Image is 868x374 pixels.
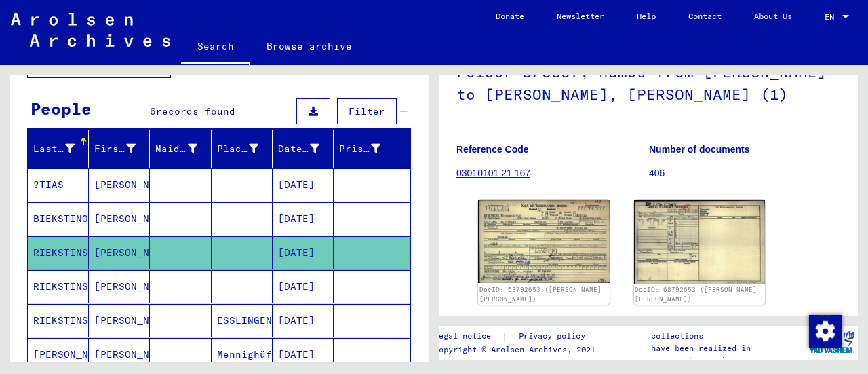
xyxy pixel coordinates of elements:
[28,168,89,202] mat-cell: ?TIAS
[94,138,153,160] div: First Name
[89,338,150,371] mat-cell: [PERSON_NAME]
[273,130,334,168] mat-header-cell: Date of Birth
[434,329,601,343] div: |
[33,142,75,156] div: Last Name
[273,168,334,202] mat-cell: [DATE]
[456,41,841,123] h1: Folder DP3357, names from [PERSON_NAME] to [PERSON_NAME], [PERSON_NAME] (1)
[28,304,89,337] mat-cell: RIEKSTINS
[339,138,397,160] div: Prisoner #
[217,138,275,160] div: Place of Birth
[89,236,150,269] mat-cell: [PERSON_NAME]
[273,338,334,371] mat-cell: [DATE]
[28,236,89,269] mat-cell: RIEKSTINS
[155,138,214,160] div: Maiden Name
[634,200,766,284] img: 002.jpg
[273,236,334,269] mat-cell: [DATE]
[434,343,601,356] p: Copyright © Arolsen Archives, 2021
[89,130,150,168] mat-header-cell: First Name
[212,130,273,168] mat-header-cell: Place of Birth
[334,130,410,168] mat-header-cell: Prisoner #
[273,270,334,303] mat-cell: [DATE]
[508,329,601,343] a: Privacy policy
[478,200,610,283] img: 001.jpg
[456,168,530,179] a: 03010101 21 167
[456,144,529,155] b: Reference Code
[250,30,368,62] a: Browse archive
[28,338,89,371] mat-cell: [PERSON_NAME]
[212,338,273,371] mat-cell: Mennighüffen
[89,304,150,337] mat-cell: [PERSON_NAME]
[635,286,757,303] a: DocID: 68792653 ([PERSON_NAME] [PERSON_NAME])
[156,105,235,117] span: records found
[809,315,842,348] img: Change consent
[31,96,92,121] div: People
[649,166,841,181] p: 406
[11,13,170,47] img: Arolsen_neg.svg
[806,325,857,359] img: yv_logo.png
[479,286,601,303] a: DocID: 68792653 ([PERSON_NAME] [PERSON_NAME])
[651,342,806,367] p: have been realized in partnership with
[212,304,273,337] mat-cell: ESSLINGEN
[28,270,89,303] mat-cell: RIEKSTINS
[217,142,258,156] div: Place of Birth
[339,142,380,156] div: Prisoner #
[155,142,197,156] div: Maiden Name
[94,142,136,156] div: First Name
[278,138,336,160] div: Date of Birth
[28,202,89,236] mat-cell: BIEKSTINO
[278,142,319,156] div: Date of Birth
[651,318,806,342] p: The Arolsen Archives online collections
[150,130,211,168] mat-header-cell: Maiden Name
[150,105,156,117] span: 6
[181,30,250,65] a: Search
[273,202,334,236] mat-cell: [DATE]
[273,304,334,337] mat-cell: [DATE]
[434,329,502,343] a: Legal notice
[337,98,397,124] button: Filter
[28,130,89,168] mat-header-cell: Last Name
[89,202,150,236] mat-cell: [PERSON_NAME]
[649,144,750,155] b: Number of documents
[33,138,92,160] div: Last Name
[89,270,150,303] mat-cell: [PERSON_NAME]
[825,12,840,22] span: EN
[89,168,150,202] mat-cell: [PERSON_NAME]
[349,105,385,117] span: Filter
